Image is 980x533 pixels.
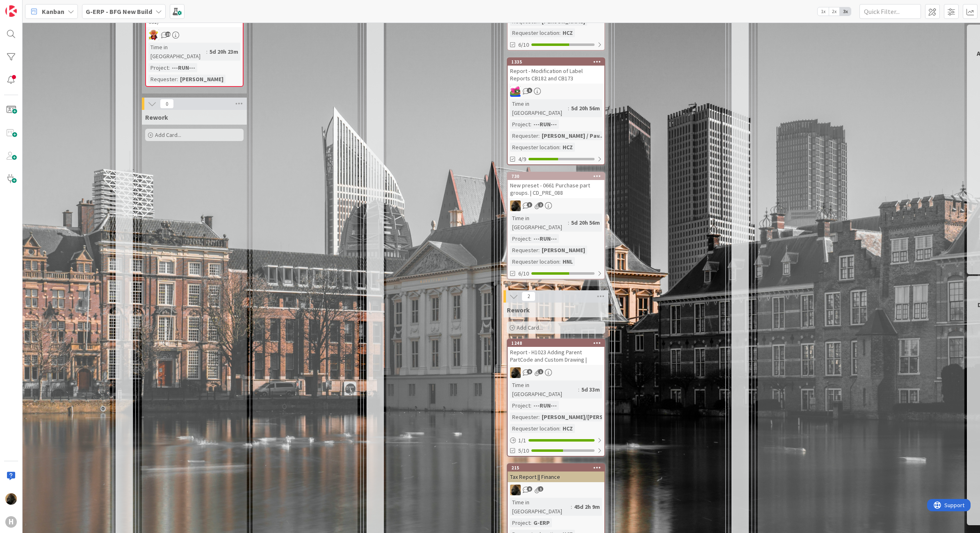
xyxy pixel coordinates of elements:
div: Project [148,63,169,72]
div: Requester location [510,424,559,433]
div: LC [146,30,243,40]
div: HNL [561,257,575,266]
span: 6/10 [518,41,529,49]
span: Rework [145,113,168,121]
div: H [5,516,17,528]
div: Tax Report || Finance [508,471,604,482]
span: 6/10 [518,269,529,278]
span: : [530,518,531,527]
div: Time in [GEOGRAPHIC_DATA] [510,99,568,117]
span: 2 [538,202,543,207]
div: Requester [148,75,177,84]
span: 8 [527,486,532,492]
div: Time in [GEOGRAPHIC_DATA] [510,498,571,516]
span: 4/9 [518,155,526,164]
span: : [559,257,561,266]
div: Time in [GEOGRAPHIC_DATA] [510,214,568,232]
div: New preset - 0661 Purchase part groups. | CD_PRE_088 [508,180,604,198]
span: : [538,412,540,421]
span: : [568,218,569,227]
div: 1335 [508,58,604,66]
div: G-ERP [531,518,552,527]
div: Time in [GEOGRAPHIC_DATA] [510,380,578,399]
div: Requester location [510,257,559,266]
span: : [559,143,561,152]
div: 1335Report - Modification of Label Reports CB182 and CB173 [508,58,604,84]
div: Report - Modification of Label Reports CB182 and CB173 [508,66,604,84]
span: 3 [527,202,532,207]
img: ND [5,493,17,505]
a: 1248Report - H1023 Adding Parent PartCode and Custom Drawing |NDTime in [GEOGRAPHIC_DATA]:5d 33mP... [507,339,605,457]
div: 730 [508,173,604,180]
div: Requester [510,246,538,255]
img: ND [510,485,521,495]
div: ND [508,367,604,378]
div: ---RUN--- [531,120,559,129]
span: : [538,131,540,140]
div: Time in [GEOGRAPHIC_DATA] [148,43,206,61]
span: : [538,246,540,255]
div: ---RUN--- [531,401,559,410]
input: Quick Filter... [859,4,921,19]
span: Add Card... [517,324,543,331]
img: ND [510,367,521,378]
div: Requester [510,131,538,140]
div: Project [510,518,530,527]
span: : [559,28,561,37]
div: 730New preset - 0661 Purchase part groups. | CD_PRE_088 [508,173,604,198]
b: G-ERP - BFG New Build [86,7,152,16]
div: [PERSON_NAME] / Pav... [540,131,606,140]
img: Visit kanbanzone.com [5,5,17,17]
div: HCZ [561,28,575,37]
img: LC [148,30,159,40]
div: 45d 2h 9m [572,502,602,511]
div: 215Tax Report || Finance [508,464,604,482]
div: 215 [511,465,604,471]
span: 1x [818,7,829,16]
span: 5/10 [518,446,529,455]
span: Kanban [42,7,64,16]
span: 5 [527,88,532,93]
div: 1248 [508,339,604,347]
div: 730 [511,173,604,179]
div: Report - H1023 Adding Parent PartCode and Custom Drawing | [508,347,604,365]
span: : [530,234,531,243]
span: 1 / 1 [518,436,526,445]
span: 0 [160,99,174,109]
span: Support [17,1,37,11]
span: : [530,401,531,410]
div: 1/1 [508,435,604,446]
div: 5d 20h 23m [207,47,240,56]
div: JK [508,86,604,97]
span: : [206,47,207,56]
a: 1335Report - Modification of Label Reports CB182 and CB173JKTime in [GEOGRAPHIC_DATA]:5d 20h 56mP... [507,57,605,165]
img: ND [510,200,521,211]
span: Rework [507,306,530,314]
span: : [177,75,178,84]
div: 5d 20h 56m [569,218,602,227]
div: ND [508,200,604,211]
span: 3x [840,7,851,16]
div: Requester location [510,28,559,37]
span: 1 [538,486,543,492]
span: : [571,502,572,511]
div: [PERSON_NAME] [540,246,587,255]
div: Requester location [510,143,559,152]
div: ---RUN--- [170,63,197,72]
div: HCZ [561,143,575,152]
span: : [169,63,170,72]
div: Project [510,120,530,129]
div: Requester [510,412,538,421]
div: [PERSON_NAME]/[PERSON_NAME]... [540,412,638,421]
span: : [559,424,561,433]
div: ND [508,485,604,495]
div: 1335 [511,59,604,65]
span: : [578,385,579,394]
div: 5d 20h 56m [569,104,602,113]
img: JK [510,86,521,97]
div: [PERSON_NAME] [178,75,226,84]
div: Project [510,401,530,410]
div: 1248Report - H1023 Adding Parent PartCode and Custom Drawing | [508,339,604,365]
a: 730New preset - 0661 Purchase part groups. | CD_PRE_088NDTime in [GEOGRAPHIC_DATA]:5d 20h 56mProj... [507,172,605,280]
div: 5d 33m [579,385,602,394]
